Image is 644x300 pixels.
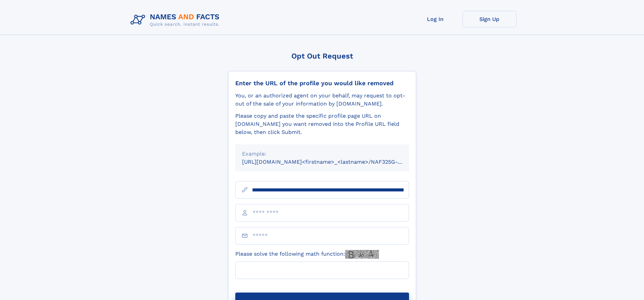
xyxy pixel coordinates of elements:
[235,79,409,87] div: Enter the URL of the profile you would like removed
[128,11,225,29] img: Logo Names and Facts
[242,150,402,158] div: Example:
[242,159,422,165] small: [URL][DOMAIN_NAME]<firstname>_<lastname>/NAF325G-xxxxxxxx
[235,250,379,259] label: Please solve the following math function:
[462,11,517,27] a: Sign Up
[235,92,409,108] div: You, or an authorized agent on your behalf, may request to opt-out of the sale of your informatio...
[228,52,416,60] div: Opt Out Request
[408,11,462,27] a: Log In
[235,112,409,136] div: Please copy and paste the specific profile page URL on [DOMAIN_NAME] you want removed into the Pr...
